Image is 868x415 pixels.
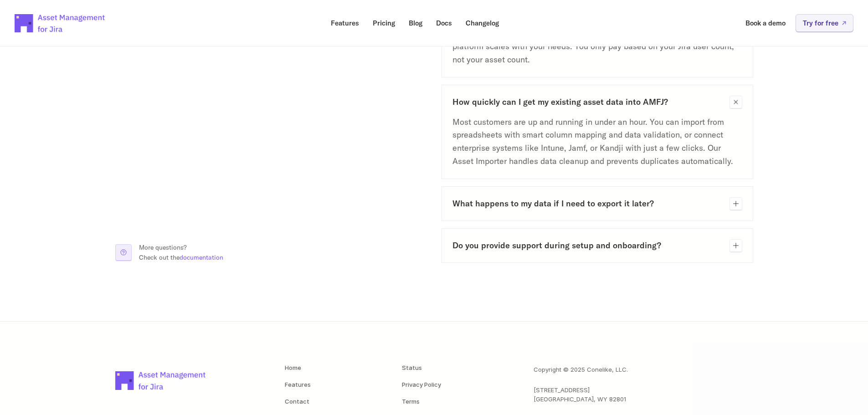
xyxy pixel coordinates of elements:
[139,252,223,262] p: Check out the
[796,14,853,32] a: Try for free
[534,386,590,394] span: [STREET_ADDRESS]
[331,20,359,26] p: Features
[745,20,786,26] p: Book a demo
[409,20,422,26] p: Blog
[402,14,429,32] a: Blog
[436,20,452,26] p: Docs
[459,14,505,32] a: Changelog
[430,14,458,32] a: Docs
[373,20,395,26] p: Pricing
[366,14,401,32] a: Pricing
[452,240,722,251] h3: Do you provide support during setup and onboarding?
[452,198,722,209] h3: What happens to my data if I need to export it later?
[739,14,792,32] a: Book a demo
[285,398,309,405] a: Contact
[452,116,742,168] p: Most customers are up and running in under an hour. You can import from spreadsheets with smart c...
[534,395,626,403] span: [GEOGRAPHIC_DATA], WY 82801
[402,398,420,405] a: Terms
[452,96,722,108] h3: How quickly can I get my existing asset data into AMFJ?
[139,242,223,252] p: More questions?
[402,381,441,388] a: Privacy Policy
[180,253,223,261] a: documentation
[466,20,499,26] p: Changelog
[803,20,838,26] p: Try for free
[324,14,365,32] a: Features
[285,381,311,388] a: Features
[285,364,301,371] a: Home
[534,365,628,374] p: Copyright © 2025 Conelike, LLC.
[402,364,422,371] a: Status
